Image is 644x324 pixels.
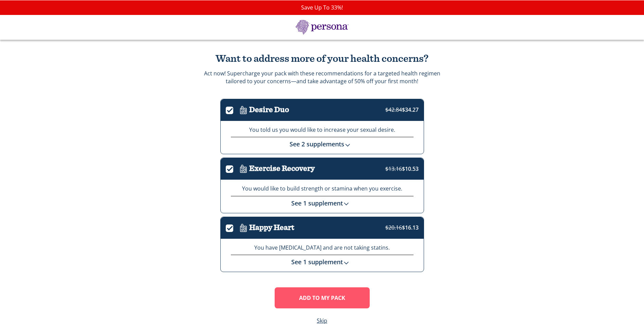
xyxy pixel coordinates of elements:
strike: $42.84 [385,106,402,113]
strike: $13.16 [385,165,402,173]
img: down-chevron.svg [344,142,351,148]
img: down-chevron.svg [343,259,350,266]
a: See 2 supplements [290,140,354,148]
h3: Happy Heart [249,223,294,232]
button: Add To MY Pack [275,287,370,308]
img: Icon [238,104,249,116]
span: $16.13 [385,224,419,231]
img: Persona Logo [288,20,356,35]
strike: $20.16 [385,224,402,231]
img: down-chevron.svg [343,200,350,207]
p: You told us you would like to increase your sexual desire. [231,126,413,134]
span: $10.53 [385,165,419,173]
label: . [226,105,238,113]
h3: Desire Duo [249,106,289,114]
h2: Want to address more of your health concerns? [203,53,441,65]
a: See 1 supplement [291,258,353,266]
img: Icon [238,163,249,175]
img: Icon [238,222,249,234]
label: . [226,223,238,231]
p: You have [MEDICAL_DATA] and are not taking statins. [231,244,413,252]
span: $34.27 [385,106,419,113]
p: You would like to build strength or stamina when you exercise. [231,185,413,193]
h3: Exercise Recovery [249,164,315,173]
a: See 1 supplement [291,199,353,207]
p: Act now! Supercharge your pack with these recommendations for a targeted health regimen tailored ... [204,70,440,85]
label: . [226,164,238,172]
